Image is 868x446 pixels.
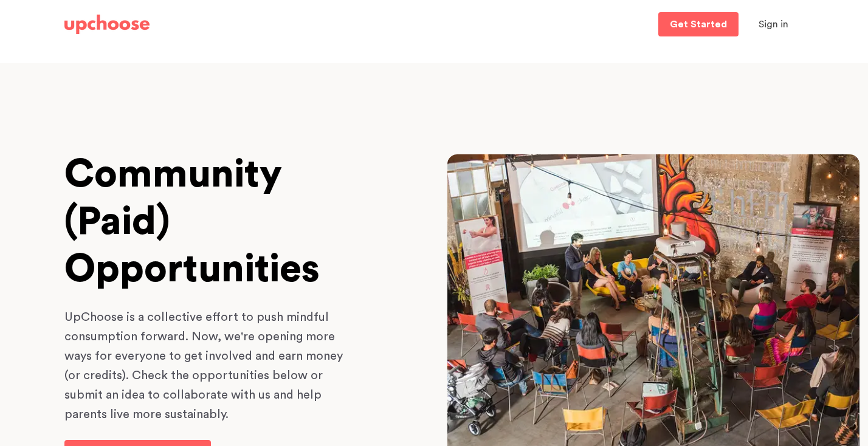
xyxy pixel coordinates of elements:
[670,19,727,29] p: Get Started
[743,12,804,36] button: Sign in
[64,12,150,37] a: UpChoose
[64,307,356,424] p: UpChoose is a collective effort to push mindful consumption forward. Now, we're opening more ways...
[658,12,739,36] a: Get Started
[64,155,320,289] span: Community (Paid) Opportunities
[759,19,788,29] span: Sign in
[64,15,150,34] img: UpChoose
